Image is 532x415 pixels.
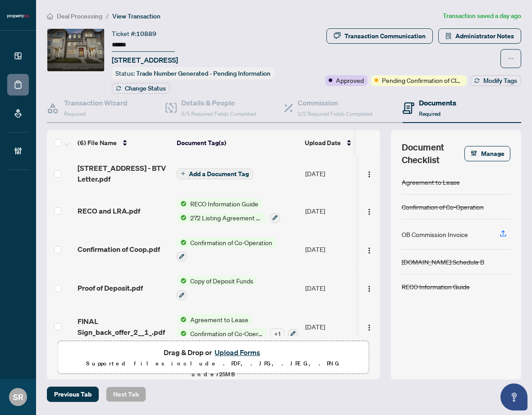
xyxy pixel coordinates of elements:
[78,163,170,184] span: [STREET_ADDRESS] - BTV Letter.pdf
[177,237,187,247] img: Status Icon
[362,242,376,256] button: Logo
[112,55,178,65] span: [STREET_ADDRESS]
[181,171,185,176] span: plus
[112,67,274,79] div: Status:
[362,204,376,218] button: Logo
[125,85,166,91] span: Change Status
[177,315,187,324] img: Status Icon
[187,315,252,324] span: Agreement to Lease
[402,177,460,187] div: Agreement to Lease
[47,387,99,402] button: Previous Tab
[366,171,373,178] img: Logo
[13,391,23,403] span: SR
[74,130,173,155] th: (6) File Name
[382,75,463,85] span: Pending Confirmation of Closing
[366,247,373,254] img: Logo
[302,192,363,230] td: [DATE]
[177,199,280,223] button: Status IconRECO Information GuideStatus Icon272 Listing Agreement with [DOMAIN_NAME] Company Sche...
[7,14,29,19] img: logo
[177,168,253,179] button: Add a Document Tag
[508,55,514,62] span: ellipsis
[402,141,464,166] span: Document Checklist
[58,341,369,385] span: Drag & Drop orUpload FormsSupported files include .PDF, .JPG, .JPEG, .PNG under25MB
[362,166,376,181] button: Logo
[298,110,372,117] span: 2/2 Required Fields Completed
[189,171,249,177] span: Add a Document Tag
[402,282,470,292] div: RECO Information Guide
[181,97,256,108] h4: Details & People
[470,75,521,86] button: Modify Tags
[481,146,504,161] span: Manage
[177,276,257,300] button: Status IconCopy of Deposit Funds
[78,205,140,216] span: RECO and LRA.pdf
[78,316,170,337] span: FINAL Sign_back_offer_2__1_.pdf
[112,28,156,39] div: Ticket #:
[270,328,284,338] div: + 1
[483,78,517,84] span: Modify Tags
[402,257,484,267] div: [DOMAIN_NAME] Schedule B
[106,387,146,402] button: Next Tab
[402,202,484,212] div: Confirmation of Co-Operation
[181,110,256,117] span: 5/5 Required Fields Completed
[112,12,161,20] span: View Transaction
[78,244,160,255] span: Confirmation of Coop.pdf
[177,169,253,179] button: Add a Document Tag
[326,28,433,44] button: Transaction Communication
[173,130,301,155] th: Document Tag(s)
[500,383,527,410] button: Open asap
[164,347,263,358] span: Drag & Drop or
[445,33,452,39] span: solution
[366,324,373,331] img: Logo
[302,155,363,192] td: [DATE]
[419,97,456,108] h4: Documents
[64,110,86,117] span: Required
[438,28,521,44] button: Administrator Notes
[47,29,104,71] img: IMG-W12390704_1.jpg
[177,328,187,338] img: Status Icon
[187,276,257,286] span: Copy of Deposit Funds
[106,11,109,21] li: /
[112,83,170,94] button: Change Status
[298,97,372,108] h4: Commission
[419,110,440,117] span: Required
[402,229,468,239] div: OB Commission Invoice
[212,347,263,358] button: Upload Forms
[57,12,102,20] span: Deal Processing
[443,11,521,21] article: Transaction saved a day ago
[305,138,341,148] span: Upload Date
[54,387,92,401] span: Previous Tab
[336,75,364,85] span: Approved
[302,307,363,346] td: [DATE]
[177,315,298,339] button: Status IconAgreement to LeaseStatus IconConfirmation of Co-Operation+1
[362,281,376,295] button: Logo
[136,69,271,78] span: Trade Number Generated - Pending Information
[64,97,128,108] h4: Transaction Wizard
[366,208,373,215] img: Logo
[136,30,156,38] span: 10889
[177,213,187,223] img: Status Icon
[464,146,510,161] button: Manage
[78,138,117,148] span: (6) File Name
[187,237,276,247] span: Confirmation of Co-Operation
[302,269,363,307] td: [DATE]
[177,237,276,262] button: Status IconConfirmation of Co-Operation
[362,319,376,334] button: Logo
[187,213,266,223] span: 272 Listing Agreement with [DOMAIN_NAME] Company Schedule A to Listing Agreement
[187,199,262,209] span: RECO Information Guide
[47,13,53,19] span: home
[64,358,363,380] p: Supported files include .PDF, .JPG, .JPEG, .PNG under 25 MB
[366,285,373,292] img: Logo
[301,130,362,155] th: Upload Date
[187,328,266,338] span: Confirmation of Co-Operation
[302,230,363,269] td: [DATE]
[344,29,426,43] div: Transaction Communication
[78,283,143,293] span: Proof of Deposit.pdf
[177,199,187,209] img: Status Icon
[177,276,187,286] img: Status Icon
[455,29,514,43] span: Administrator Notes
